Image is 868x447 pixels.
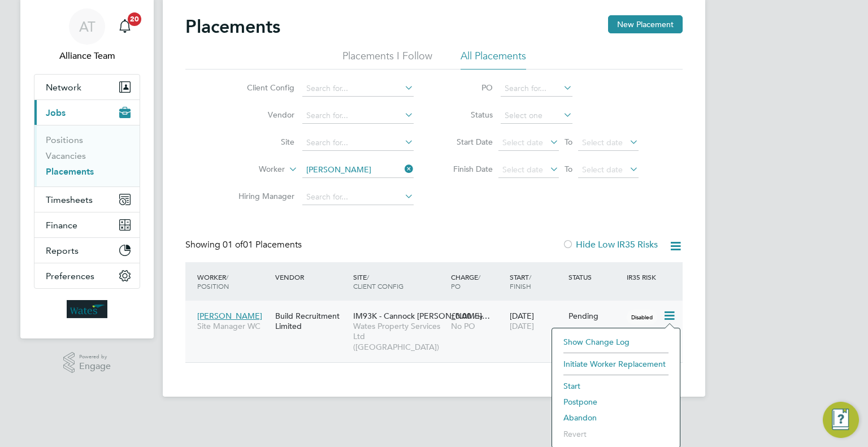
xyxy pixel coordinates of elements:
[474,312,483,320] span: / hr
[558,334,674,350] li: Show change log
[501,81,572,97] input: Search for...
[582,164,623,175] span: Select date
[46,134,83,145] a: Positions
[342,49,432,70] li: Placements I Follow
[627,310,657,324] span: Disabled
[353,321,445,352] span: Wates Property Services Ltd ([GEOGRAPHIC_DATA])
[353,272,403,290] span: / Client Config
[79,19,96,34] span: AT
[34,187,140,212] button: Timesheets
[194,305,683,314] a: [PERSON_NAME]Site Manager WCBuild Recruitment LimitedIM93K - Cannock [PERSON_NAME]…Wates Property...
[46,150,86,161] a: Vacancies
[34,238,140,263] button: Reports
[194,267,272,296] div: Worker
[128,12,141,26] span: 20
[302,108,414,124] input: Search for...
[558,394,674,410] li: Postpone
[448,267,507,296] div: Charge
[561,134,576,149] span: To
[302,162,414,178] input: Search for...
[562,239,658,250] label: Hide Low IR35 Risks
[502,137,543,147] span: Select date
[79,352,111,362] span: Powered by
[34,300,140,318] a: Go to home page
[451,272,480,290] span: / PO
[197,321,270,331] span: Site Manager WC
[302,189,414,205] input: Search for...
[272,267,350,287] div: Vendor
[566,267,624,287] div: Status
[561,162,576,176] span: To
[220,164,285,175] label: Worker
[510,321,534,331] span: [DATE]
[229,110,294,120] label: Vendor
[451,321,475,331] span: No PO
[46,194,93,205] span: Timesheets
[223,239,243,250] span: 01 of
[46,82,81,93] span: Network
[558,426,674,442] li: Revert
[34,263,140,288] button: Preferences
[302,135,414,151] input: Search for...
[197,311,262,321] span: [PERSON_NAME]
[442,110,493,120] label: Status
[46,107,66,118] span: Jobs
[34,100,140,125] button: Jobs
[67,300,107,318] img: wates-logo-retina.png
[229,83,294,93] label: Client Config
[442,83,493,93] label: PO
[823,402,859,438] button: Engage Resource Center
[46,166,94,177] a: Placements
[502,164,543,175] span: Select date
[34,212,140,237] button: Finance
[185,15,280,38] h2: Placements
[353,311,490,321] span: IM93K - Cannock [PERSON_NAME]…
[46,245,79,256] span: Reports
[451,311,471,321] span: £0.00
[63,352,111,374] a: Powered byEngage
[558,410,674,426] li: Abandon
[46,220,77,231] span: Finance
[79,362,111,371] span: Engage
[608,15,683,33] button: New Placement
[114,8,136,45] a: 20
[507,267,566,296] div: Start
[568,311,622,321] div: Pending
[624,267,663,287] div: IR35 Risk
[229,191,294,201] label: Hiring Manager
[34,49,140,63] span: Alliance Team
[350,267,448,296] div: Site
[34,8,140,63] a: ATAlliance Team
[558,356,674,372] li: Initiate Worker Replacement
[461,49,526,70] li: All Placements
[229,137,294,147] label: Site
[223,239,302,250] span: 01 Placements
[558,378,674,394] li: Start
[510,272,531,290] span: / Finish
[501,108,572,124] input: Select one
[442,137,493,147] label: Start Date
[507,305,566,337] div: [DATE]
[197,272,229,290] span: / Position
[34,125,140,186] div: Jobs
[46,271,94,281] span: Preferences
[582,137,623,147] span: Select date
[302,81,414,97] input: Search for...
[272,305,350,337] div: Build Recruitment Limited
[185,239,304,251] div: Showing
[34,75,140,99] button: Network
[442,164,493,174] label: Finish Date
